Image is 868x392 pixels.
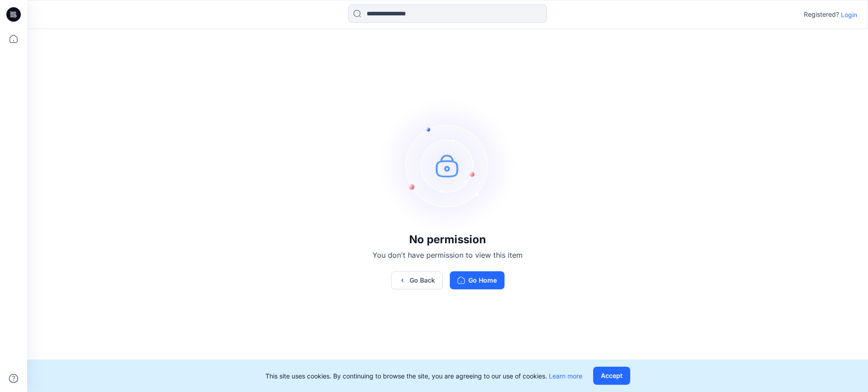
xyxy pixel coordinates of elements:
button: Go Home [450,271,505,289]
h3: No permission [373,233,523,246]
a: Learn more [549,372,582,380]
img: no-perm.svg [380,98,515,233]
button: Accept [593,367,630,385]
button: Go Back [391,271,443,289]
p: This site uses cookies. By continuing to browse the site, you are agreeing to our use of cookies. [265,371,582,381]
p: You don't have permission to view this item [373,250,523,260]
p: Login [841,10,857,19]
p: Registered? [804,9,839,20]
